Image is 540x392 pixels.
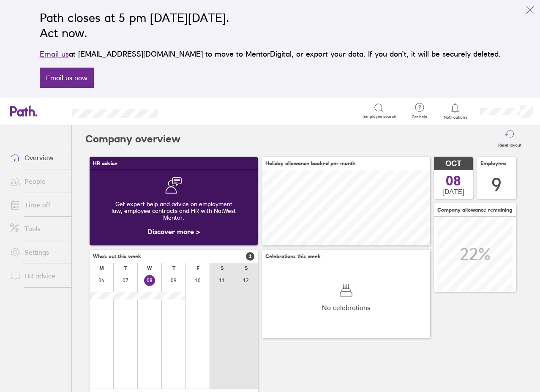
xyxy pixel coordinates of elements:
[480,161,507,166] span: Employees
[40,68,94,88] a: Email us now
[85,125,180,152] h2: Company overview
[172,265,175,271] div: T
[40,10,501,41] h2: Path closes at 5 pm [DATE][DATE]. Act now.
[124,265,127,271] div: T
[93,253,141,259] span: Who's out this week
[3,149,71,166] a: Overview
[196,265,199,271] div: F
[221,265,224,271] div: S
[491,174,502,196] div: 9
[265,161,355,166] span: Holiday allowance booked per month
[406,114,433,120] span: Get help
[493,140,526,148] label: Reset layout
[40,48,501,60] p: at [EMAIL_ADDRESS][DOMAIN_NAME] to move to MentorDigital, or export your data. If you don’t, it w...
[96,194,251,228] div: Get expert help and advice on employment law, employee contracts and HR with NatWest Mentor.
[493,125,526,152] button: Reset layout
[446,174,461,188] span: 08
[3,220,71,237] a: Tools
[3,173,71,190] a: People
[3,244,71,261] a: Settings
[3,267,71,284] a: HR advice
[147,265,152,271] div: W
[93,161,117,166] span: HR advice
[3,196,71,213] a: Time off
[442,188,464,195] span: [DATE]
[147,227,200,236] a: Discover more >
[40,49,69,58] a: Email us
[445,159,461,168] span: OCT
[442,115,469,120] span: Notifications
[99,265,104,271] div: M
[322,304,370,311] span: No celebrations
[363,114,396,119] span: Employee search
[265,253,321,259] span: Celebrations this week
[442,102,469,120] a: Notifications
[181,107,202,114] div: Search
[246,252,254,261] span: 1
[245,265,248,271] div: S
[437,207,512,213] span: Company allowance remaining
